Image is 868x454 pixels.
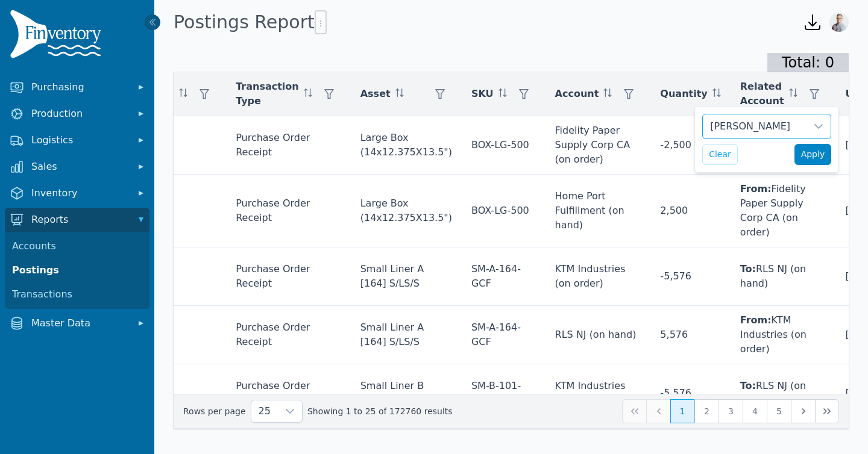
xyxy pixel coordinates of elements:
[7,258,147,282] a: Postings
[31,316,128,331] span: Master Data
[719,399,743,423] button: Page 3
[829,13,849,32] img: Joshua Benton
[731,175,836,247] td: Fidelity Paper Supply Corp CA (on order)
[731,306,836,364] td: KTM Industries (on order)
[650,116,730,175] td: -2,500
[226,364,351,423] td: Purchase Order Receipt
[815,399,839,423] button: Last Page
[5,311,149,335] button: Master Data
[650,247,730,306] td: -5,576
[5,155,149,179] button: Sales
[670,399,694,423] button: Page 1
[226,247,351,306] td: Purchase Order Receipt
[236,79,299,108] span: Transaction Type
[226,306,351,364] td: Purchase Order Receipt
[251,400,278,422] span: Rows per page
[5,102,149,126] button: Production
[743,399,767,423] button: Page 4
[226,116,351,175] td: Purchase Order Receipt
[462,306,546,364] td: SM-A-164-GCF
[31,186,128,201] span: Inventory
[351,364,462,423] td: Small Liner B [101] T/LS/B
[546,116,651,175] td: Fidelity Paper Supply Corp CA (on order)
[462,175,546,247] td: BOX-LG-500
[31,107,128,121] span: Production
[702,144,738,165] button: Clear
[226,175,351,247] td: Purchase Order Receipt
[791,399,815,423] button: Next Page
[462,364,546,423] td: SM-B-101-GCF
[307,405,453,417] span: Showing 1 to 25 of 172760 results
[7,282,147,306] a: Transactions
[555,87,599,101] span: Account
[351,306,462,364] td: Small Liner A [164] S/LS/S
[360,87,391,101] span: Asset
[740,380,756,391] span: To:
[703,114,807,138] div: [PERSON_NAME]
[546,306,651,364] td: RLS NJ (on hand)
[5,181,149,205] button: Inventory
[694,399,719,423] button: Page 2
[801,148,825,161] span: Apply
[351,247,462,306] td: Small Liner A [164] S/LS/S
[31,213,128,227] span: Reports
[546,247,651,306] td: KTM Industries (on order)
[546,364,651,423] td: KTM Industries (on order)
[731,247,836,306] td: RLS NJ (on hand)
[351,116,462,175] td: Large Box (14x12.375X13.5")
[5,128,149,152] button: Logistics
[767,399,791,423] button: Page 5
[650,364,730,423] td: -5,576
[462,116,546,175] td: BOX-LG-500
[740,263,756,275] span: To:
[660,87,707,101] span: Quantity
[794,144,832,165] button: Apply
[31,133,128,148] span: Logistics
[740,183,772,194] span: From:
[740,314,772,326] span: From:
[5,75,149,99] button: Purchasing
[7,234,147,258] a: Accounts
[10,10,106,63] img: Finventory
[546,175,651,247] td: Home Port Fulfillment (on hand)
[462,247,546,306] td: SM-A-164-GCF
[650,175,730,247] td: 2,500
[740,79,784,108] span: Related Account
[731,364,836,423] td: RLS NJ (on hand)
[650,306,730,364] td: 5,576
[174,10,327,34] h1: Postings Report
[31,80,128,95] span: Purchasing
[31,160,128,174] span: Sales
[5,208,149,232] button: Reports
[351,175,462,247] td: Large Box (14x12.375X13.5")
[471,87,494,101] span: SKU
[767,53,849,72] div: Total: 0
